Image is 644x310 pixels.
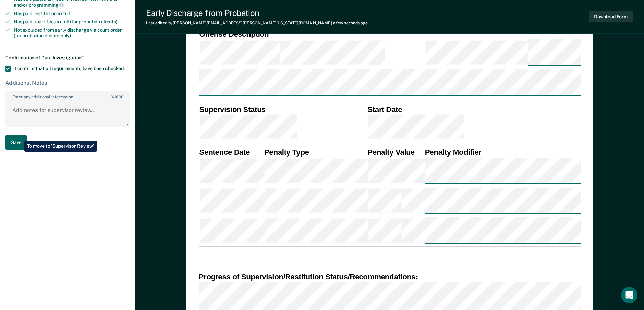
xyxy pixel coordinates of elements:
th: Penalty Type [263,147,366,157]
div: Early Discharge from Probation [146,8,368,18]
span: only) [61,33,71,38]
th: Offense Description [198,29,279,39]
th: Sentence Date [198,147,263,157]
span: I confirm that all requirements have been checked. [15,66,125,71]
th: Start Date [367,104,581,114]
span: / 1600 [111,95,123,100]
label: Enter any additional information [6,92,129,100]
div: Progress of Supervision/Restitution Status/Recommendations: [198,272,581,282]
div: Has paid court fees in full (for probation [14,19,130,25]
div: Not excluded from early discharge via court order (for probation clients [14,27,130,39]
div: Has paid restitution in [14,11,130,17]
div: Additional Notes [5,80,130,86]
button: Save [5,135,27,150]
span: a few seconds ago [333,21,368,25]
span: 0 [111,95,113,100]
th: Penalty Modifier [424,147,581,157]
th: Penalty Value [367,147,424,157]
button: Download Form [589,11,633,22]
div: Confirmation of Data Investigation [5,55,130,61]
th: Supervision Status [198,104,367,114]
div: Last edited by [PERSON_NAME][EMAIL_ADDRESS][PERSON_NAME][US_STATE][DOMAIN_NAME] [146,21,368,25]
iframe: Intercom live chat [621,287,637,303]
span: clients) [101,19,117,24]
span: full [63,11,70,16]
span: programming [29,2,64,8]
